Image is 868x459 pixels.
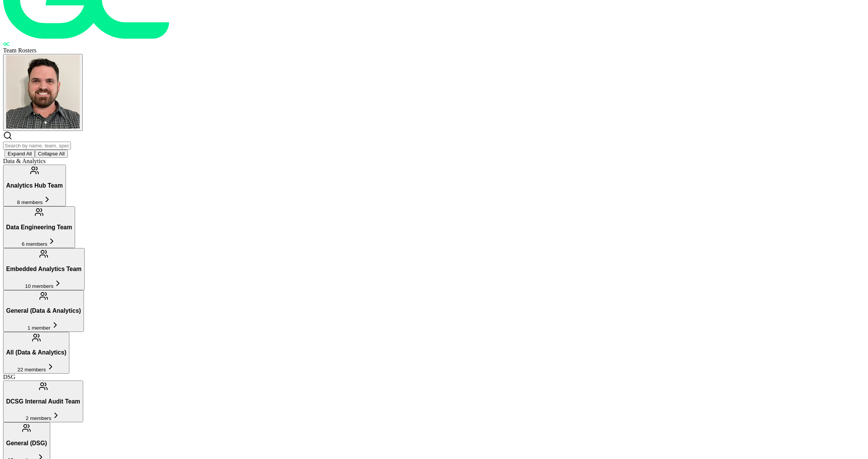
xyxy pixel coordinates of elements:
[35,150,68,158] button: Collapse All
[6,182,63,189] h3: Analytics Hub Team
[3,142,71,150] input: Search by name, team, specialty, or title...
[6,349,66,356] h3: All (Data & Analytics)
[3,290,84,332] button: General (Data & Analytics)1 member
[6,440,47,447] h3: General (DSG)
[28,325,51,331] span: 1 member
[3,374,15,380] span: DSG
[18,367,46,372] span: 22 members
[6,266,82,273] h3: Embedded Analytics Team
[3,332,69,374] button: All (Data & Analytics)22 members
[22,241,48,247] span: 6 members
[3,158,46,164] span: Data & Analytics
[6,224,72,231] h3: Data Engineering Team
[26,415,51,421] span: 2 members
[3,206,75,248] button: Data Engineering Team6 members
[25,283,53,289] span: 10 members
[3,248,85,290] button: Embedded Analytics Team10 members
[3,165,66,206] button: Analytics Hub Team8 members
[3,47,36,54] span: Team Rosters
[3,381,83,422] button: DCSG Internal Audit Team2 members
[6,398,80,405] h3: DCSG Internal Audit Team
[17,199,43,205] span: 8 members
[5,150,35,158] button: Expand All
[6,307,81,314] h3: General (Data & Analytics)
